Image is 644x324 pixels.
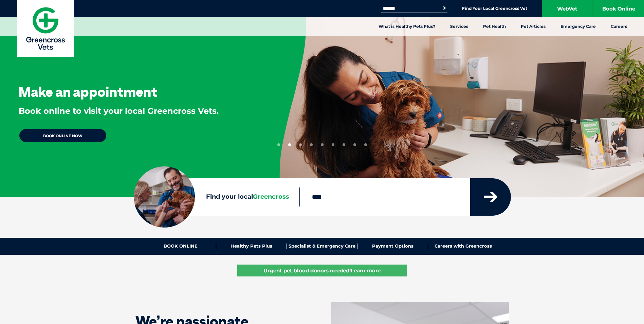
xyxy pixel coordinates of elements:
a: Emergency Care [553,17,603,36]
u: Learn more [351,267,381,274]
a: Find Your Local Greencross Vet [462,6,527,11]
a: Services [443,17,476,36]
a: Careers [603,17,634,36]
a: Pet Articles [513,17,553,36]
button: 7 of 9 [343,143,345,146]
h3: Make an appointment [19,85,158,98]
button: 3 of 9 [299,143,302,146]
a: Payment Options [357,244,428,249]
a: Urgent pet blood donors needed!Learn more [237,265,407,276]
button: 8 of 9 [353,143,356,146]
button: Search [441,5,448,12]
span: Greencross [253,193,289,200]
a: Pet Health [476,17,513,36]
button: 5 of 9 [321,143,324,146]
button: 2 of 9 [288,143,291,146]
label: Find your local [134,192,299,202]
a: Healthy Pets Plus [216,244,287,249]
a: BOOK ONLINE NOW [19,128,107,143]
button: 6 of 9 [332,143,334,146]
button: 1 of 9 [277,143,280,146]
a: Specialist & Emergency Care [287,244,357,249]
p: Book online to visit your local Greencross Vets. [19,105,219,117]
a: What is Healthy Pets Plus? [371,17,443,36]
a: Careers with Greencross [428,244,498,249]
button: 4 of 9 [310,143,313,146]
button: 9 of 9 [364,143,367,146]
a: BOOK ONLINE [146,244,216,249]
